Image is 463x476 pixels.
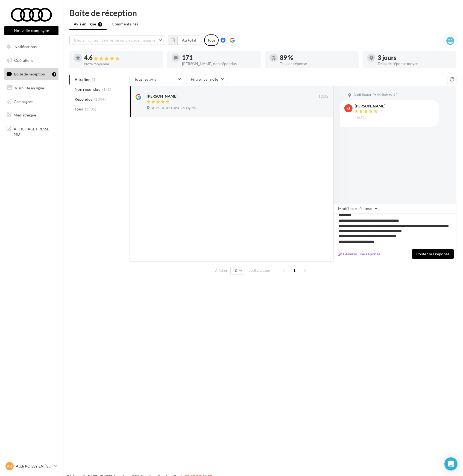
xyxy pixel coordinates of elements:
[168,36,201,45] button: Au total
[4,26,58,35] button: Nouvelle campagne
[280,55,354,61] div: 89 %
[336,251,383,257] button: Générer une réponse
[74,38,155,42] span: Choisir un point de vente ou un code magasin
[152,106,196,111] span: Audi Bauer Paris Roissy 95
[3,82,60,94] a: Visibilité en ligne
[75,97,92,102] span: Répondus
[215,268,227,273] span: Afficher
[112,21,138,27] span: Commentaires
[3,55,60,66] a: Opérations
[14,99,33,104] span: Campagnes
[230,267,244,274] button: 10
[204,34,219,46] div: Tous
[347,106,350,111] span: fj
[247,268,270,273] span: résultats/page
[94,97,106,101] span: (1334)
[318,94,329,99] span: 10:32
[412,249,454,259] button: Poster ma réponse
[75,87,100,92] span: Non répondus
[16,463,52,469] p: Audi ROISSY EN [GEOGRAPHIC_DATA]
[3,41,57,52] button: Notifications
[333,204,381,213] button: Modèle de réponse
[69,9,456,17] div: Boîte de réception
[3,123,60,139] a: AFFICHAGE PRESSE MD
[15,86,44,90] span: Visibilité en ligne
[14,58,33,63] span: Opérations
[290,266,299,275] span: 1
[85,107,96,111] span: (1505)
[177,36,201,45] button: Au total
[353,93,398,98] span: Audi Bauer Paris Roissy 95
[147,94,177,99] div: [PERSON_NAME]
[3,68,60,80] a: Boîte de réception1
[444,457,458,471] div: Open Intercom Messenger
[378,62,452,66] div: Délai de réponse moyen
[130,75,184,84] button: Tous les avis
[355,116,365,121] span: 10:32
[84,55,159,61] div: 4.6
[355,104,385,108] div: [PERSON_NAME]
[280,62,354,66] div: Taux de réponse
[102,87,112,92] span: (171)
[378,55,452,61] div: 3 jours
[3,96,60,107] a: Campagnes
[69,36,165,45] button: Choisir un point de vente ou un code magasin
[14,125,56,137] span: AFFICHAGE PRESSE MD
[134,77,156,81] span: Tous les avis
[52,72,56,77] div: 1
[4,461,58,471] a: AR Audi ROISSY EN [GEOGRAPHIC_DATA]
[7,463,12,469] span: AR
[75,106,83,112] span: Tous
[3,109,60,121] a: Médiathèque
[14,72,45,76] span: Boîte de réception
[14,44,37,49] span: Notifications
[182,62,256,66] div: [PERSON_NAME] non répondus
[233,268,238,273] span: 10
[182,55,256,61] div: 171
[186,75,227,84] button: Filtrer par note
[84,62,159,66] div: Note moyenne
[14,113,36,117] span: Médiathèque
